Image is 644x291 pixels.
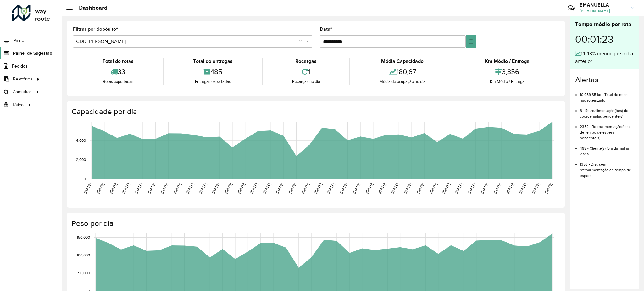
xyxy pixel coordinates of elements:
[165,65,260,79] div: 485
[390,182,399,194] text: [DATE]
[403,182,412,194] text: [DATE]
[72,219,559,228] h4: Peso por dia
[575,50,634,65] div: 14,43% menor que o dia anterior
[75,65,161,79] div: 33
[77,253,90,257] text: 100,000
[173,182,182,194] text: [DATE]
[580,87,634,103] li: 10.959,35 kg - Total de peso não roteirizado
[313,182,322,194] text: [DATE]
[14,37,25,44] span: Painel
[76,158,86,162] text: 2,000
[264,79,348,85] div: Recargas no dia
[73,4,108,11] h2: Dashboard
[580,141,634,157] li: 498 - Cliente(s) fora da malha viária
[580,119,634,141] li: 2352 - Retroalimentação(ões) de tempo de espera pendente(s)
[564,1,578,15] a: Contato Rápido
[301,182,310,194] text: [DATE]
[580,103,634,119] li: 8 - Retroalimentação(ões) de coordenadas pendente(s)
[580,157,634,178] li: 1353 - Dias sem retroalimentação de tempo de espera
[377,182,386,194] text: [DATE]
[72,107,559,116] h4: Capacidade por dia
[320,25,332,33] label: Data
[165,58,260,65] div: Total de entregas
[211,182,220,194] text: [DATE]
[13,50,52,57] span: Painel de Sugestão
[580,8,627,14] span: [PERSON_NAME]
[457,58,557,65] div: Km Médio / Entrega
[467,182,476,194] text: [DATE]
[441,182,451,194] text: [DATE]
[544,182,553,194] text: [DATE]
[264,65,348,79] div: 1
[78,271,90,275] text: 50,000
[108,182,118,194] text: [DATE]
[518,182,527,194] text: [DATE]
[12,63,28,69] span: Pedidos
[480,182,489,194] text: [DATE]
[416,182,425,194] text: [DATE]
[75,58,161,65] div: Total de rotas
[96,182,105,194] text: [DATE]
[13,89,32,95] span: Consultas
[13,76,32,82] span: Relatórios
[352,182,361,194] text: [DATE]
[165,79,260,85] div: Entregas exportadas
[352,79,453,85] div: Média de ocupação no dia
[457,65,557,79] div: 3,356
[160,182,169,194] text: [DATE]
[83,182,92,194] text: [DATE]
[12,102,24,108] span: Tático
[198,182,207,194] text: [DATE]
[249,182,258,194] text: [DATE]
[262,182,271,194] text: [DATE]
[429,182,438,194] text: [DATE]
[493,182,502,194] text: [DATE]
[236,182,246,194] text: [DATE]
[466,35,477,48] button: Choose Date
[134,182,143,194] text: [DATE]
[76,138,86,142] text: 4,000
[352,58,453,65] div: Média Capacidade
[185,182,194,194] text: [DATE]
[224,182,233,194] text: [DATE]
[73,25,118,33] label: Filtrar por depósito
[84,177,86,181] text: 0
[575,75,634,85] h4: Alertas
[505,182,514,194] text: [DATE]
[580,2,627,8] h3: EMANUELLA
[457,79,557,85] div: Km Médio / Entrega
[364,182,374,194] text: [DATE]
[339,182,348,194] text: [DATE]
[299,38,304,45] span: Clear all
[77,235,90,239] text: 150,000
[288,182,297,194] text: [DATE]
[75,79,161,85] div: Rotas exportadas
[454,182,463,194] text: [DATE]
[264,58,348,65] div: Recargas
[121,182,130,194] text: [DATE]
[352,65,453,79] div: 180,67
[575,20,634,29] div: Tempo médio por rota
[326,182,335,194] text: [DATE]
[531,182,540,194] text: [DATE]
[275,182,284,194] text: [DATE]
[575,29,634,50] div: 00:01:23
[147,182,156,194] text: [DATE]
